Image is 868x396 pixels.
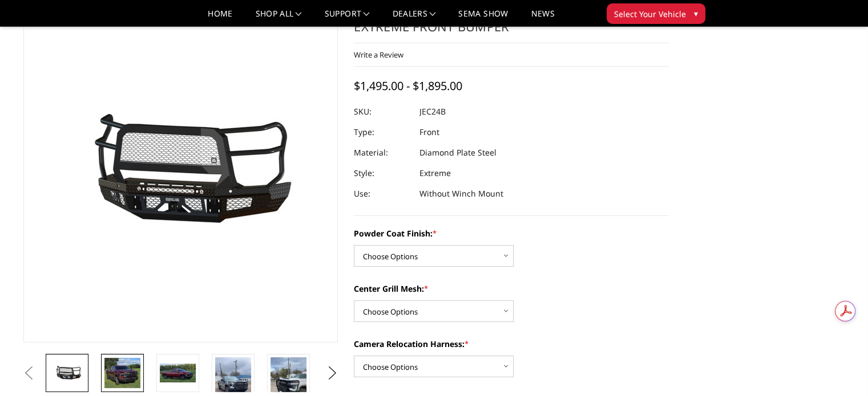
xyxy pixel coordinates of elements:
[354,183,411,204] dt: Use:
[607,3,705,24] button: Select Your Vehicle
[354,338,669,350] label: Camera Relocation Harness:
[614,8,686,20] span: Select Your Vehicle
[354,142,411,163] dt: Material:
[419,122,439,142] dd: Front
[104,358,140,389] img: 2024-2026 Chevrolet 2500-3500 - FT Series - Extreme Front Bumper
[419,101,446,122] dd: JEC24B
[811,341,868,396] iframe: Chat Widget
[531,10,554,26] a: News
[325,10,370,26] a: Support
[393,10,436,26] a: Dealers
[419,183,503,204] dd: Without Winch Mount
[354,227,669,239] label: Powder Coat Finish:
[354,122,411,142] dt: Type:
[458,10,508,26] a: SEMA Show
[208,10,232,26] a: Home
[21,365,38,382] button: Previous
[354,50,403,60] a: Write a Review
[324,365,341,382] button: Next
[354,78,462,93] span: $1,495.00 - $1,895.00
[256,10,302,26] a: shop all
[419,163,451,183] dd: Extreme
[160,364,196,383] img: 2024-2026 Chevrolet 2500-3500 - FT Series - Extreme Front Bumper
[23,1,338,342] a: 2024-2026 Chevrolet 2500-3500 - FT Series - Extreme Front Bumper
[354,283,669,295] label: Center Grill Mesh:
[419,142,496,163] dd: Diamond Plate Steel
[354,163,411,183] dt: Style:
[354,101,411,122] dt: SKU:
[694,7,698,19] span: ▾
